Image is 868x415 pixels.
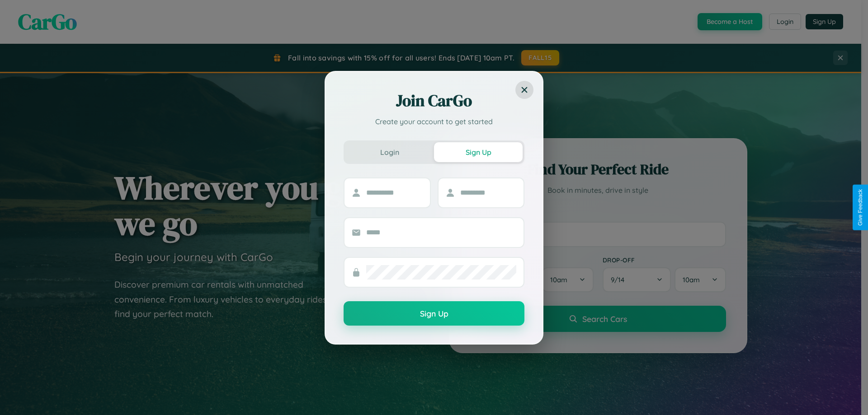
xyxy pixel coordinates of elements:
button: Sign Up [434,142,523,162]
button: Login [345,142,434,162]
p: Create your account to get started [344,116,524,127]
button: Sign Up [344,301,524,326]
div: Give Feedback [857,189,863,226]
h2: Join CarGo [344,90,524,112]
